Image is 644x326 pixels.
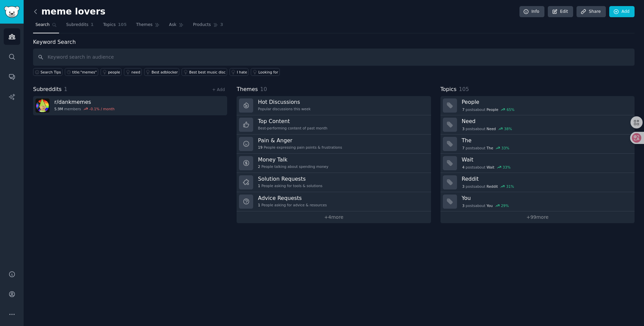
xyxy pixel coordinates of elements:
[169,22,177,28] span: Ask
[462,164,511,170] div: post s about
[440,96,635,115] a: People7postsaboutPeople65%
[54,107,63,111] span: 5.9M
[459,86,469,92] span: 105
[440,85,457,94] span: Topics
[118,22,127,28] span: 105
[462,203,510,209] div: post s about
[35,98,50,113] img: dankmemes
[258,175,322,182] h3: Solution Requests
[237,135,431,154] a: Pain & Anger19People expressing pain points & frustrations
[230,68,249,76] a: I hate
[33,85,62,94] span: Subreddits
[65,68,98,76] a: title:"memes"
[101,20,129,33] a: Topics105
[504,126,512,131] div: 38 %
[462,126,513,132] div: post s about
[72,70,97,75] div: title:"memes"
[487,146,493,150] span: The
[487,107,499,112] span: People
[101,68,122,76] a: people
[462,175,630,182] h3: Reddit
[440,135,635,154] a: The7postsaboutThe33%
[462,184,464,189] span: 3
[64,86,68,92] span: 1
[237,96,431,115] a: Hot DiscussionsPopular discussions this week
[237,115,431,135] a: Top ContentBest-performing content of past month
[191,20,225,33] a: Products3
[136,22,153,28] span: Themes
[462,118,630,125] h3: Need
[258,203,327,207] div: People asking for advice & resources
[440,173,635,192] a: Reddit3postsaboutReddit31%
[134,20,162,33] a: Themes
[462,195,630,202] h3: You
[501,203,509,208] div: 29 %
[462,203,464,208] span: 3
[54,107,114,111] div: members
[258,203,260,207] span: 1
[502,146,509,150] div: 33 %
[462,146,464,150] span: 7
[503,165,510,170] div: 33 %
[167,20,186,33] a: Ask
[33,39,76,45] label: Keyword Search
[258,118,327,125] h3: Top Content
[35,22,50,28] span: Search
[66,22,88,28] span: Subreddits
[212,87,225,92] a: + Add
[462,156,630,163] h3: Wait
[258,164,328,169] div: People talking about spending money
[440,192,635,211] a: You3postsaboutYou29%
[33,20,59,33] a: Search
[258,107,311,111] div: Popular discussions this week
[462,145,510,151] div: post s about
[258,164,260,169] span: 2
[487,126,496,131] span: Need
[64,20,96,33] a: Subreddits1
[193,22,211,28] span: Products
[41,70,61,75] span: Search Tips
[237,173,431,192] a: Solution Requests1People asking for tools & solutions
[237,192,431,211] a: Advice Requests1People asking for advice & resources
[506,184,514,189] div: 31 %
[462,183,515,189] div: post s about
[108,70,120,75] div: people
[189,70,225,75] div: Best best music disc
[462,165,464,170] span: 4
[258,98,311,106] h3: Hot Discussions
[4,6,20,18] img: GummySearch logo
[487,203,493,208] span: You
[124,68,142,76] a: need
[33,68,62,76] button: Search Tips
[258,195,327,202] h3: Advice Requests
[440,154,635,173] a: Wait4postsaboutWait33%
[258,145,262,150] span: 19
[91,22,94,28] span: 1
[507,107,514,112] div: 65 %
[237,211,431,223] a: +4more
[33,49,635,66] input: Keyword search in audience
[519,6,544,18] a: Info
[260,86,267,92] span: 10
[152,70,178,75] div: Best adblocker
[258,70,278,75] div: Looking for
[258,183,260,188] span: 1
[251,68,279,76] a: Looking for
[487,165,494,170] span: Wait
[258,126,327,130] div: Best-performing content of past month
[440,115,635,135] a: Need3postsaboutNeed38%
[33,6,105,17] h2: meme lovers
[462,98,630,106] h3: People
[609,6,635,18] a: Add
[258,156,328,163] h3: Money Talk
[462,107,515,113] div: post s about
[220,22,223,28] span: 3
[258,145,342,150] div: People expressing pain points & frustrations
[548,6,573,18] a: Edit
[237,85,258,94] span: Themes
[487,184,498,189] span: Reddit
[462,126,464,131] span: 3
[462,107,464,112] span: 7
[258,137,342,144] h3: Pain & Anger
[237,154,431,173] a: Money Talk2People talking about spending money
